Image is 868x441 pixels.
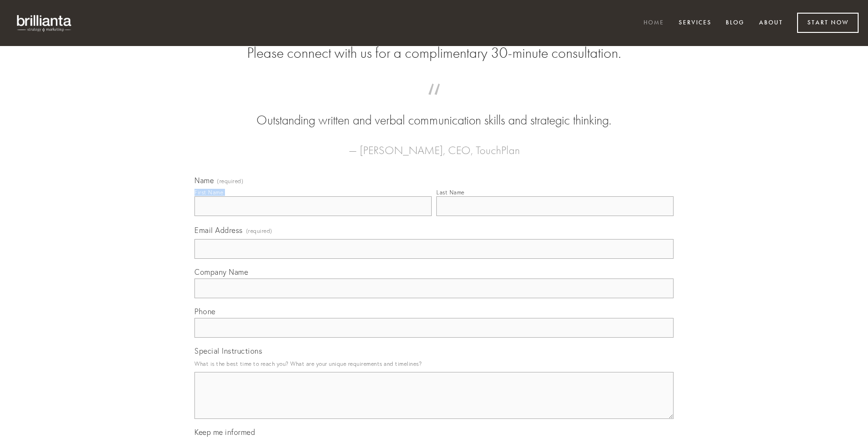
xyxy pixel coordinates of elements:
[194,225,243,235] span: Email Address
[209,93,659,130] blockquote: Outstanding written and verbal communication skills and strategic thinking.
[217,178,243,184] span: (required)
[194,189,223,196] div: First Name
[673,15,718,31] a: Services
[246,224,272,237] span: (required)
[194,427,255,437] span: Keep me informed
[720,15,751,31] a: Blog
[194,267,248,277] span: Company Name
[209,130,659,160] figcaption: — [PERSON_NAME], CEO, TouchPlan
[637,15,670,31] a: Home
[753,15,789,31] a: About
[194,44,674,62] h2: Please connect with us for a complimentary 30-minute consultation.
[194,357,674,370] p: What is the best time to reach you? What are your unique requirements and timelines?
[797,13,859,33] a: Start Now
[194,346,262,356] span: Special Instructions
[209,93,659,111] span: “
[9,9,80,37] img: brillianta - research, strategy, marketing
[194,307,216,316] span: Phone
[436,189,465,196] div: Last Name
[194,176,214,185] span: Name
